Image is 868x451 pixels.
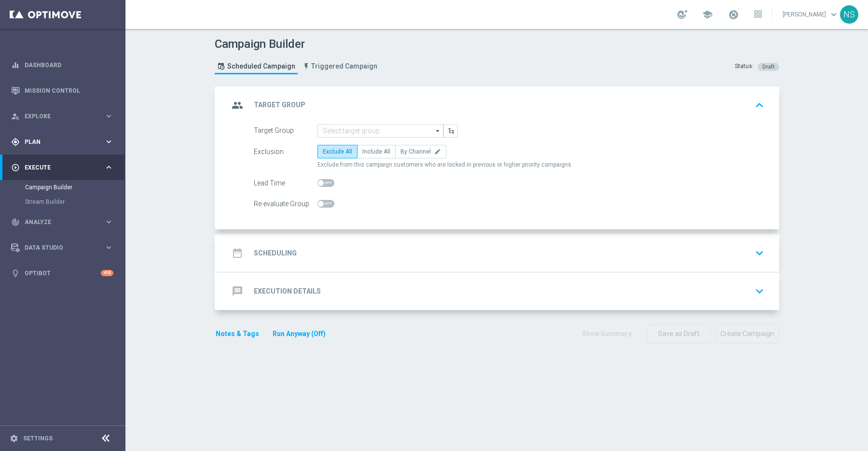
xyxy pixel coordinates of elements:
h1: Campaign Builder [215,37,382,51]
button: Notes & Tags [215,328,260,340]
a: [PERSON_NAME]keyboard_arrow_down [782,7,840,22]
div: Re-evaluate Group [254,197,317,211]
button: person_search Explore keyboard_arrow_right [11,113,114,120]
div: Dashboard [11,52,113,78]
button: keyboard_arrow_down [751,244,768,262]
button: gps_fixed Plan keyboard_arrow_right [11,138,114,146]
i: play_circle_outline [11,163,20,172]
i: keyboard_arrow_right [104,163,113,172]
i: keyboard_arrow_down [752,284,767,298]
span: school [702,9,713,20]
h2: Target Group [254,100,305,110]
span: Triggered Campaign [311,62,377,70]
span: Data Studio [25,245,104,251]
div: Plan [11,138,104,146]
a: Triggered Campaign [300,58,380,74]
div: Lead Time [254,176,317,190]
button: lightbulb Optibot +10 [11,269,114,277]
a: Scheduled Campaign [215,58,298,74]
i: keyboard_arrow_up [752,98,767,113]
i: keyboard_arrow_right [104,137,113,146]
span: Explore [25,113,104,119]
i: gps_fixed [11,138,20,146]
input: Select target group [317,124,443,138]
button: equalizer Dashboard [11,61,114,69]
div: Mission Control [11,78,113,103]
a: Campaign Builder [25,183,100,191]
a: Stream Builder [25,198,100,206]
h2: Scheduling [254,249,297,258]
span: Exclude from this campaign customers who are locked in previous or higher priority campaigns. [317,161,573,169]
button: Mission Control [11,87,114,95]
div: NS [840,5,858,24]
h2: Execution Details [254,287,321,296]
div: Optibot [11,260,113,286]
button: keyboard_arrow_up [751,96,768,114]
i: keyboard_arrow_right [104,112,113,121]
span: Scheduled Campaign [227,62,295,70]
i: track_changes [11,218,20,226]
button: Run Anyway (Off) [272,328,327,340]
i: person_search [11,112,20,121]
button: Save as Draft [648,324,710,343]
div: Data Studio [11,243,104,252]
button: keyboard_arrow_down [751,282,768,300]
a: Settings [23,436,53,441]
a: Mission Control [25,78,113,103]
div: date_range Scheduling keyboard_arrow_down [229,244,768,262]
button: play_circle_outline Execute keyboard_arrow_right [11,164,114,171]
div: Analyze [11,218,104,226]
div: Status: [735,62,754,71]
span: keyboard_arrow_down [828,9,839,20]
i: settings [10,434,18,443]
i: equalizer [11,61,20,70]
span: Exclude All [323,148,352,155]
span: By Channel [400,148,431,155]
div: +10 [101,270,113,276]
span: Plan [25,139,104,145]
i: message [229,282,246,300]
i: date_range [229,244,246,262]
button: Create Campaign [715,324,779,343]
div: Explore [11,112,104,121]
i: edit [434,148,441,155]
div: message Execution Details keyboard_arrow_down [229,282,768,300]
div: Campaign Builder [25,180,124,195]
i: keyboard_arrow_right [104,243,113,252]
a: Optibot [25,260,101,286]
colored-tag: Draft [758,62,779,70]
div: Target Group [254,124,317,138]
span: Draft [762,64,774,70]
i: arrow_drop_down [433,125,443,137]
div: Execute [11,163,104,172]
button: track_changes Analyze keyboard_arrow_right [11,218,114,226]
button: Data Studio keyboard_arrow_right [11,244,114,252]
i: lightbulb [11,269,20,278]
span: Analyze [25,219,104,225]
span: Execute [25,165,104,170]
i: keyboard_arrow_right [104,217,113,226]
span: Include All [362,148,390,155]
div: Exclusion [254,145,317,158]
i: keyboard_arrow_down [752,246,767,260]
a: Dashboard [25,52,113,78]
div: Stream Builder [25,195,124,209]
div: group Target Group keyboard_arrow_up [229,96,768,114]
i: group [229,97,246,114]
